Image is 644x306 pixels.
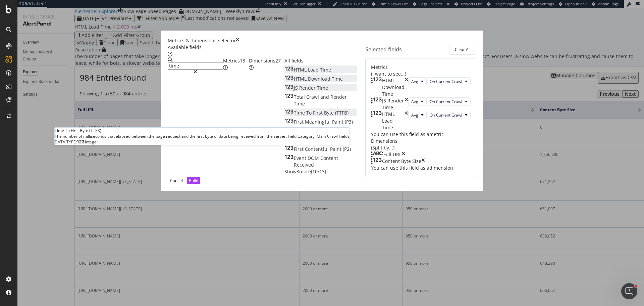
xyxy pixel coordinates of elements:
div: JS Render TimetimesAvgOn Current Crawl [371,97,471,111]
span: Time [294,110,306,116]
button: On Current Crawl [427,97,471,105]
span: Crawl [306,94,320,100]
div: times [405,77,408,97]
span: To [306,110,313,116]
span: (TTFB) [335,110,348,116]
div: modal [161,31,483,191]
span: Integer [85,139,98,145]
button: Avg [408,77,427,85]
button: Avg [408,111,427,119]
div: JS Render Time [382,97,405,111]
span: On Current Crawl [430,112,462,118]
div: (I want to see...) [371,71,471,77]
span: On Current Crawl [430,99,462,104]
input: Search by field name [168,62,223,70]
div: Full URL [383,151,401,158]
span: DOM [308,155,320,161]
div: Build [189,178,198,183]
span: (P2) [343,146,351,152]
span: and [320,94,330,100]
div: brand label [275,57,281,64]
span: Time [332,76,343,82]
span: HTML [294,76,308,82]
div: HTML Load TimetimesAvgOn Current Crawl [371,111,471,131]
div: Content Byte Sizetimes [371,158,471,165]
span: Event [294,155,308,161]
span: Avg [411,79,418,84]
div: Dimensions [249,57,284,71]
div: Time To First Byte (TTFB) [55,128,350,133]
span: On Current Crawl [430,79,462,84]
span: (P3) [345,119,353,125]
div: times [236,37,239,44]
span: Contentful [305,146,330,152]
div: Metrics [223,57,249,71]
div: times [421,158,425,165]
span: Content [320,155,338,161]
span: First [294,119,305,125]
span: Render [330,94,347,100]
span: Received [294,162,314,168]
span: Time [294,100,305,107]
button: On Current Crawl [427,77,471,85]
span: Time [317,85,328,91]
div: Cancel [170,178,183,183]
span: DATA TYPE: [55,139,77,145]
div: times [405,111,408,131]
div: times [405,97,408,111]
div: You can use this field as a metric [371,131,471,138]
span: Load [308,67,320,73]
div: HTML Load Time [382,111,405,131]
div: Clear All [455,47,471,52]
span: Byte [324,110,335,116]
div: brand label [240,57,245,64]
div: Selected fields [365,46,402,53]
div: Metrics & dimensions selector [168,37,236,44]
span: Avg [411,112,418,118]
span: HTML [294,67,308,73]
span: First [294,146,305,152]
span: Total [294,94,306,100]
span: Paint [330,146,343,152]
span: First [313,110,324,116]
div: You can use this field as a dimension [371,165,471,171]
span: 13 [240,57,245,64]
div: Full URLtimes [371,151,471,158]
div: HTML Download Time [382,77,405,97]
button: Cancel [168,177,185,184]
span: Time [320,67,331,73]
span: 27 [275,57,281,64]
div: HTML Download TimetimesAvgOn Current Crawl [371,77,471,97]
span: ( 10 / 13 ) [311,168,326,175]
button: Build [187,177,200,184]
span: Download [308,76,332,82]
span: Render [299,85,317,91]
div: Dimensions [371,138,471,151]
div: (Split by...) [371,144,471,151]
iframe: Intercom live chat [621,283,637,299]
span: JS [294,85,299,91]
div: Metrics [371,64,471,77]
button: On Current Crawl [427,111,471,119]
div: Content Byte Size [382,158,421,165]
span: Meaningful [305,119,332,125]
button: Avg [408,97,427,105]
span: Avg [411,99,418,104]
button: Clear All [449,44,476,55]
div: All fields [284,57,357,64]
span: Show 3 more [284,168,311,175]
span: Paint [332,119,345,125]
div: times [401,151,405,158]
div: Available fields [168,44,357,51]
div: The number of milliseconds that elapsed between the page request and the first byte of data being... [55,133,350,139]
